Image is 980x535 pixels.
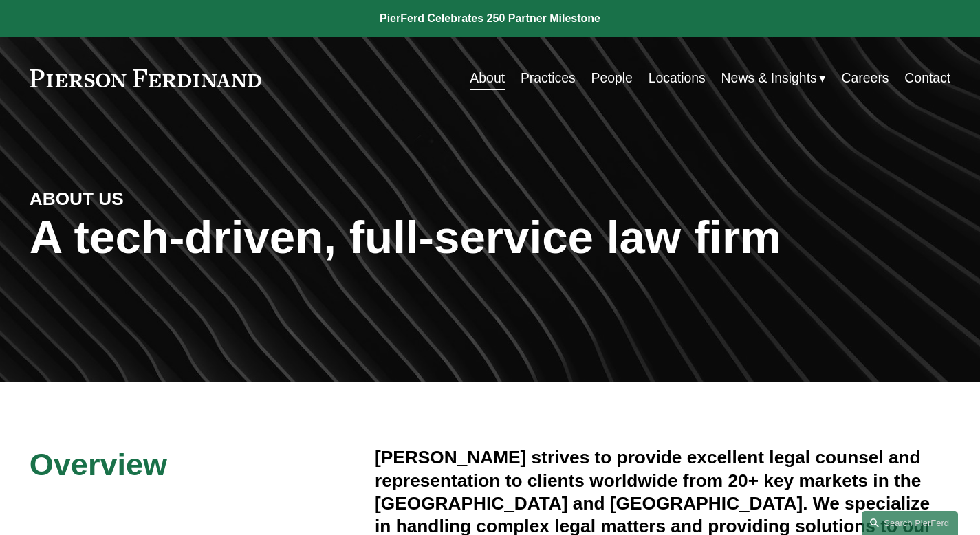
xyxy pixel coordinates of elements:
a: Practices [521,65,576,91]
span: Overview [30,447,167,482]
a: folder dropdown [721,65,826,91]
strong: ABOUT US [30,188,124,209]
a: About [470,65,505,91]
a: Search this site [862,511,958,535]
span: News & Insights [721,66,817,90]
a: Contact [904,65,950,91]
a: Careers [842,65,889,91]
a: People [591,65,632,91]
a: Locations [649,65,706,91]
h1: A tech-driven, full-service law firm [30,211,951,264]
